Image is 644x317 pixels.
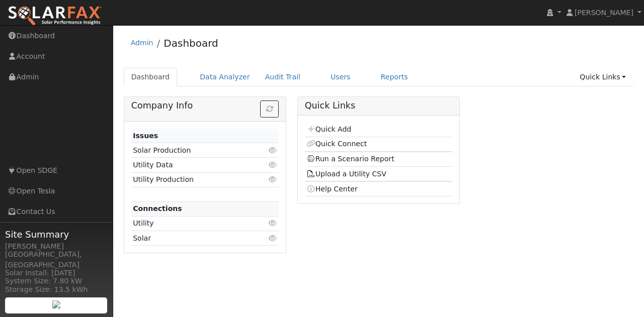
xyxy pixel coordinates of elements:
[131,39,153,47] a: Admin
[268,161,277,168] i: Click to view
[306,170,386,178] a: Upload a Utility CSV
[268,147,277,154] i: Click to view
[306,140,367,148] a: Quick Connect
[5,268,108,278] div: Solar Install: [DATE]
[575,9,633,17] span: [PERSON_NAME]
[133,204,182,213] strong: Connections
[268,235,277,242] i: Click to view
[306,185,358,193] a: Help Center
[133,132,158,140] strong: Issues
[268,176,277,183] i: Click to view
[192,68,258,86] a: Data Analyzer
[305,100,453,111] h5: Quick Links
[131,172,255,187] td: Utility Production
[8,6,102,27] img: SolarFax
[306,125,351,133] a: Quick Add
[131,100,279,111] h5: Company Info
[164,37,218,49] a: Dashboard
[258,68,308,86] a: Audit Trail
[5,249,108,270] div: [GEOGRAPHIC_DATA], [GEOGRAPHIC_DATA]
[5,228,108,241] span: Site Summary
[373,68,416,86] a: Reports
[5,276,108,286] div: System Size: 7.80 kW
[268,220,277,227] i: Click to view
[124,68,178,86] a: Dashboard
[131,216,255,231] td: Utility
[131,158,255,172] td: Utility Data
[131,143,255,158] td: Solar Production
[131,231,255,246] td: Solar
[572,68,633,86] a: Quick Links
[5,241,108,252] div: [PERSON_NAME]
[5,284,108,295] div: Storage Size: 13.5 kWh
[323,68,358,86] a: Users
[52,300,60,308] img: retrieve
[306,155,394,163] a: Run a Scenario Report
